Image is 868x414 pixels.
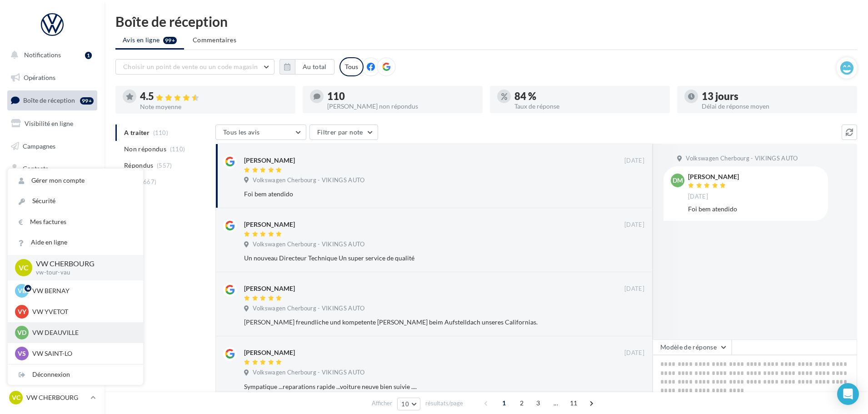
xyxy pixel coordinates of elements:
div: Note moyenne [140,104,288,110]
a: VC VW CHERBOURG [7,389,97,406]
div: 1 [85,52,92,59]
span: Afficher [372,399,392,408]
span: [DATE] [624,221,644,229]
p: vw-tour-vau [36,269,129,277]
div: [PERSON_NAME] [244,156,295,165]
div: [PERSON_NAME] non répondus [327,103,475,110]
button: Au total [279,59,334,75]
span: 2 [514,396,529,410]
div: Sympatique ...reparations rapide ...voiture neuve bien suivie .... [244,382,585,391]
div: 13 jours [702,91,850,101]
button: Modèle de réponse [653,339,732,355]
a: Visibilité en ligne [5,114,99,133]
span: VS [18,349,26,358]
span: Choisir un point de vente ou un code magasin [123,63,258,70]
p: VW BERNAY [32,286,132,295]
span: Boîte de réception [23,96,75,104]
span: (557) [157,162,172,169]
span: Volkswagen Cherbourg - VIKINGS AUTO [253,176,364,185]
span: Contacts [23,165,48,172]
span: résultats/page [425,399,463,408]
div: 110 [327,91,475,101]
div: Délai de réponse moyen [702,103,850,110]
button: Notifications 1 [5,45,95,65]
span: 10 [401,400,409,408]
span: Visibilité en ligne [25,120,73,127]
a: Opérations [5,68,99,87]
span: 11 [566,396,581,410]
span: VC [12,393,20,402]
span: Commentaires [193,35,236,45]
div: Open Intercom Messenger [837,383,859,405]
p: VW CHERBOURG [26,393,87,402]
a: Sécurité [8,191,143,211]
p: VW YVETOT [32,307,132,316]
div: 99+ [80,97,94,105]
button: Choisir un point de vente ou un code magasin [115,59,274,75]
a: Campagnes DataOnDemand [5,257,99,284]
div: Déconnexion [8,364,143,385]
span: Volkswagen Cherbourg - VIKINGS AUTO [253,304,364,313]
div: Un nouveau Directeur Technique Un super service de qualité [244,254,585,263]
button: Au total [295,59,334,75]
div: Boîte de réception [115,15,857,28]
div: Tous [339,57,364,76]
span: VD [17,328,26,337]
span: Volkswagen Cherbourg - VIKINGS AUTO [253,240,364,249]
a: PLV et print personnalisable [5,227,99,254]
div: Taux de réponse [514,103,663,110]
span: Répondus [124,161,154,170]
span: (110) [170,145,185,153]
span: [DATE] [688,193,708,201]
span: [DATE] [624,157,644,165]
span: Volkswagen Cherbourg - VIKINGS AUTO [686,155,798,163]
div: [PERSON_NAME] [244,348,295,357]
span: [DATE] [624,349,644,357]
span: 3 [531,396,545,410]
span: 1 [497,396,511,410]
div: 84 % [514,91,663,101]
span: DM [673,176,683,185]
a: Mes factures [8,212,143,232]
a: Médiathèque [5,182,99,201]
a: Aide en ligne [8,232,143,253]
span: (667) [141,178,157,185]
a: Contacts [5,159,99,178]
span: Campagnes [23,142,55,150]
div: 4.5 [140,91,288,102]
span: Non répondus [124,145,166,154]
span: Volkswagen Cherbourg - VIKINGS AUTO [253,369,364,377]
button: 10 [397,398,420,410]
a: Gérer mon compte [8,170,143,191]
a: Calendrier [5,205,99,224]
p: VW SAINT-LO [32,349,132,358]
span: VC [19,262,29,273]
div: [PERSON_NAME] [688,174,739,180]
div: [PERSON_NAME] [244,284,295,293]
span: VB [18,286,26,295]
div: Foi bem atendido [688,205,821,214]
div: [PERSON_NAME] [244,220,295,229]
button: Filtrer par note [309,125,378,140]
span: Tous les avis [223,128,260,136]
span: Opérations [24,74,55,81]
p: VW CHERBOURG [36,259,129,269]
span: Notifications [24,51,61,59]
div: Foi bem atendido [244,190,585,199]
span: VY [18,307,26,316]
p: VW DEAUVILLE [32,328,132,337]
div: [PERSON_NAME] freundliche und kompetente [PERSON_NAME] beim Aufstelldach unseres Californias. [244,318,585,327]
button: Tous les avis [215,125,306,140]
a: Campagnes [5,137,99,156]
span: [DATE] [624,285,644,293]
span: ... [549,396,563,410]
a: Boîte de réception99+ [5,90,99,110]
